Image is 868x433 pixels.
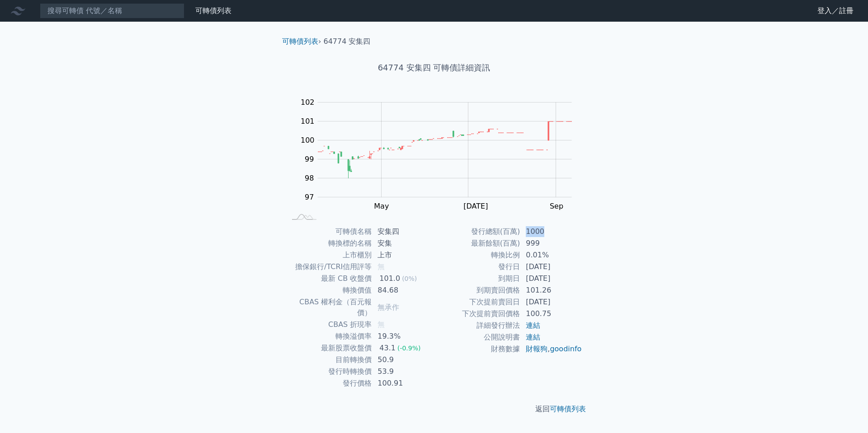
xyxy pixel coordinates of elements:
g: Chart [296,98,585,210]
td: 發行總額(百萬) [434,226,520,237]
td: 轉換比例 [434,249,520,261]
td: 轉換溢價率 [286,331,372,342]
td: 轉換價值 [286,284,372,296]
tspan: 101 [301,117,315,126]
td: 到期賣回價格 [434,284,520,296]
a: 可轉債列表 [195,6,231,15]
tspan: 98 [305,174,314,182]
td: 目前轉換價 [286,354,372,366]
tspan: 102 [301,98,315,107]
td: 下次提前賣回價格 [434,308,520,320]
a: 登入／註冊 [810,4,861,18]
td: CBAS 權利金（百元報價） [286,296,372,319]
td: [DATE] [520,296,582,308]
td: 安集四 [372,226,434,237]
a: 可轉債列表 [282,37,318,46]
div: 43.1 [377,343,397,354]
td: 安集 [372,237,434,249]
td: 101.26 [520,284,582,296]
td: 50.9 [372,354,434,366]
td: 可轉債名稱 [286,226,372,237]
td: 53.9 [372,366,434,377]
td: 轉換標的名稱 [286,237,372,249]
td: [DATE] [520,273,582,284]
td: 100.91 [372,377,434,389]
div: 101.0 [377,273,402,284]
tspan: 97 [305,193,314,201]
span: 無 [377,262,385,271]
td: 上市 [372,249,434,261]
div: 聊天小工具 [823,390,868,433]
span: (0%) [402,275,417,282]
span: 無承作 [377,303,399,312]
td: 擔保銀行/TCRI信用評等 [286,261,372,273]
td: CBAS 折現率 [286,319,372,331]
td: 公開說明書 [434,331,520,343]
td: 詳細發行辦法 [434,320,520,331]
li: › [282,36,321,47]
td: 0.01% [520,249,582,261]
td: 到期日 [434,273,520,284]
a: goodinfo [550,345,581,353]
td: 發行價格 [286,377,372,389]
li: 64774 安集四 [324,36,371,47]
tspan: [DATE] [463,202,488,210]
td: 100.75 [520,308,582,320]
span: (-0.9%) [397,345,421,352]
tspan: 99 [305,155,314,163]
td: 最新餘額(百萬) [434,237,520,249]
td: 財務數據 [434,343,520,355]
span: 無 [377,320,385,329]
td: 最新股票收盤價 [286,342,372,354]
iframe: Chat Widget [823,390,868,433]
tspan: Sep [550,202,563,210]
a: 可轉債列表 [550,405,586,413]
td: 84.68 [372,284,434,296]
td: 999 [520,237,582,249]
tspan: May [374,202,389,210]
td: 發行時轉換價 [286,366,372,377]
a: 連結 [526,321,540,330]
input: 搜尋可轉債 代號／名稱 [40,3,184,19]
td: 19.3% [372,331,434,342]
td: 發行日 [434,261,520,273]
td: 1000 [520,226,582,237]
td: 最新 CB 收盤價 [286,273,372,284]
td: 上市櫃別 [286,249,372,261]
tspan: 100 [301,136,315,144]
td: , [520,343,582,355]
td: 下次提前賣回日 [434,296,520,308]
h1: 64774 安集四 可轉債詳細資訊 [275,61,593,74]
a: 財報狗 [526,345,547,353]
p: 返回 [275,404,593,414]
td: [DATE] [520,261,582,273]
a: 連結 [526,333,540,341]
